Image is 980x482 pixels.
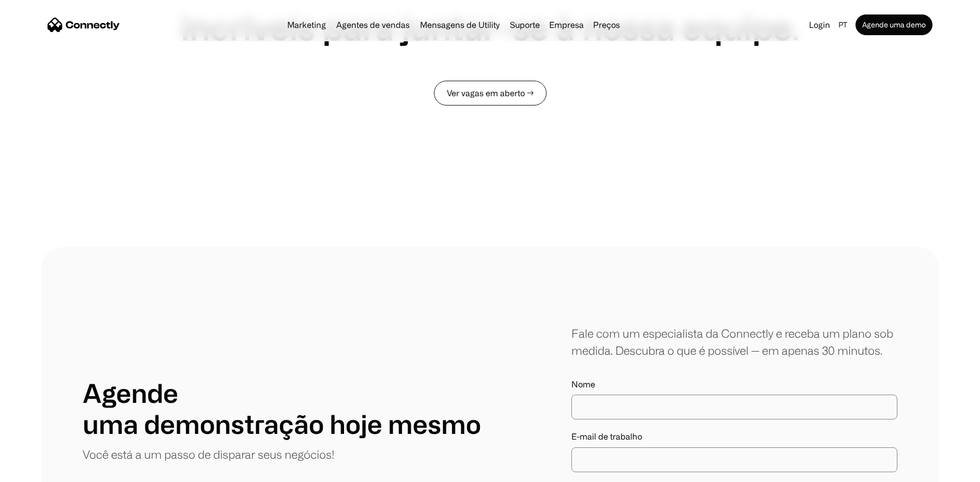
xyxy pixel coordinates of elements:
ul: Language list [21,464,62,478]
div: Empresa [546,18,587,32]
div: Empresa [549,18,584,32]
div: pt [838,18,847,32]
label: E-mail de trabalho [571,432,897,442]
div: Fale com um especialista da Connectly e receba um plano sob medida. Descubra o que é possível — e... [571,325,897,359]
a: Preços [589,21,624,29]
label: Nome [571,380,897,389]
a: Marketing [283,21,330,29]
a: Agentes de vendas [332,21,414,29]
aside: Language selected: Português (Brasil) [10,463,62,478]
a: Ver vagas em aberto → [434,81,547,106]
a: Mensagens de Utility [416,21,504,29]
a: Agende uma demo [855,14,932,35]
a: home [48,17,120,33]
a: Login [805,18,834,32]
div: pt [834,18,853,32]
p: Você está a um passo de disparar seus negócios! [83,446,334,463]
h1: Agende uma demonstração hoje mesmo [83,378,481,440]
a: Suporte [506,21,544,29]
